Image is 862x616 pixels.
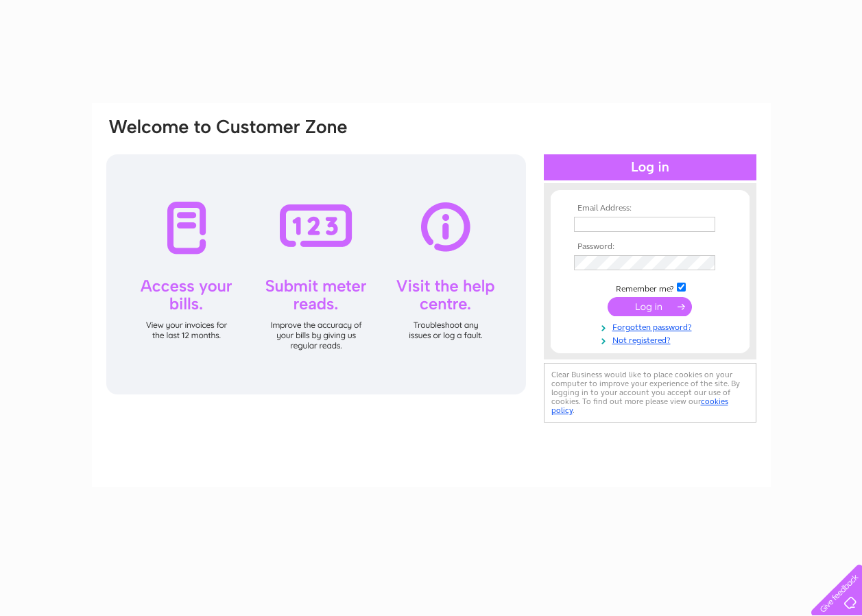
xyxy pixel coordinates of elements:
[551,396,728,415] a: cookies policy
[571,281,730,294] td: Remember me?
[571,204,730,213] th: Email Address:
[574,320,730,333] a: Forgotten password?
[574,333,730,346] a: Not registered?
[608,297,692,316] input: Submit
[544,363,756,423] div: Clear Business would like to place cookies on your computer to improve your experience of the sit...
[571,242,730,252] th: Password:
